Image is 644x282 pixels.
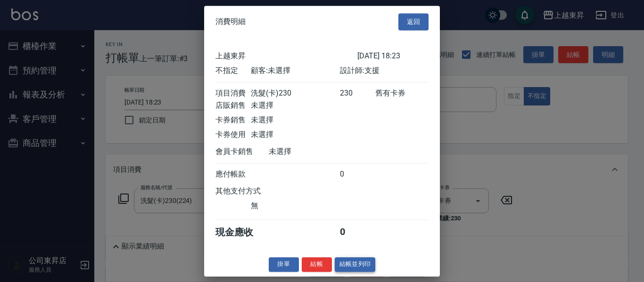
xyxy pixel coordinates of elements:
div: [DATE] 18:23 [357,51,429,61]
div: 0 [340,226,375,239]
div: 卡券使用 [215,130,251,140]
button: 結帳並列印 [335,257,376,272]
div: 卡券銷售 [215,115,251,125]
span: 消費明細 [215,17,246,26]
div: 設計師: 支援 [340,66,429,76]
div: 未選擇 [251,130,339,140]
div: 應付帳款 [215,169,251,179]
button: 掛單 [269,257,299,272]
div: 會員卡銷售 [215,147,269,157]
div: 洗髮(卡)230 [251,89,339,98]
div: 未選擇 [251,101,339,111]
div: 不指定 [215,66,251,76]
div: 店販銷售 [215,101,251,111]
div: 0 [340,169,375,179]
div: 現金應收 [215,226,269,239]
div: 顧客: 未選擇 [251,66,339,76]
div: 230 [340,89,375,98]
div: 項目消費 [215,89,251,98]
div: 無 [251,201,339,211]
div: 未選擇 [251,115,339,125]
div: 舊有卡券 [375,89,429,98]
div: 上越東昇 [215,51,357,61]
div: 其他支付方式 [215,186,287,196]
div: 未選擇 [269,147,357,157]
button: 結帳 [302,257,332,272]
button: 返回 [398,13,429,31]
